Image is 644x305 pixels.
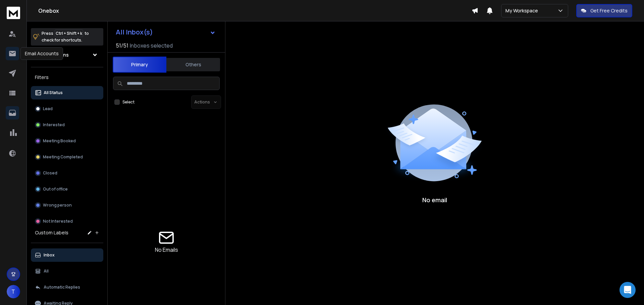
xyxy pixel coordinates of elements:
button: All Inbox(s) [110,25,221,39]
div: Email Accounts [20,47,63,60]
button: All Campaigns [31,48,103,62]
p: Automatic Replies [44,285,80,290]
p: Out of office [43,186,68,192]
button: Wrong person [31,199,103,212]
button: All Status [31,86,103,99]
button: Meeting Completed [31,150,103,164]
p: All Status [44,90,63,95]
p: All [44,269,49,274]
p: Closed [43,170,57,176]
button: All [31,264,103,278]
button: Get Free Credits [576,4,632,17]
div: Open Intercom Messenger [620,282,636,298]
button: Closed [31,166,103,180]
h1: All Inbox(s) [116,29,153,35]
h3: Inboxes selected [130,42,173,50]
h1: Onebox [38,7,472,15]
p: Press to check for shortcuts. [42,30,89,44]
p: No Emails [155,246,178,254]
button: Primary [113,57,166,73]
p: Meeting Completed [43,154,83,160]
h3: Filters [31,73,103,82]
p: Get Free Credits [590,7,628,14]
p: Interested [43,122,65,128]
button: Meeting Booked [31,134,103,148]
span: 51 / 51 [116,42,128,50]
h3: Custom Labels [35,229,68,236]
button: Automatic Replies [31,281,103,294]
p: No email [422,195,447,205]
button: T [7,285,20,298]
button: Out of office [31,182,103,196]
p: My Workspace [505,7,541,14]
p: Wrong person [43,203,72,208]
button: Interested [31,118,103,132]
p: Lead [43,106,53,111]
img: logo [7,7,20,19]
label: Select [122,99,135,105]
button: Lead [31,102,103,116]
span: Ctrl + Shift + k [55,29,83,37]
button: Others [166,57,220,72]
p: Inbox [44,252,55,258]
button: Inbox [31,248,103,262]
button: Not Interested [31,215,103,228]
p: Not Interested [43,219,73,224]
p: Meeting Booked [43,138,76,144]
